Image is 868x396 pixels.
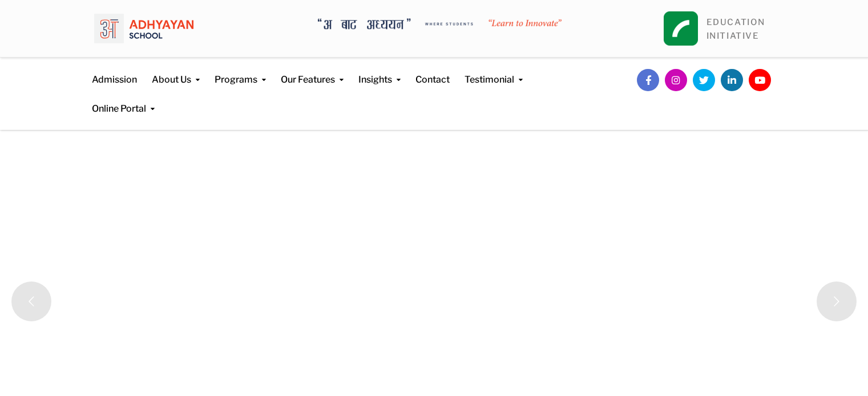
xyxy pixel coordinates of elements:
a: About Us [152,58,200,87]
a: Testimonial [465,58,523,87]
a: Our Features [281,58,344,87]
img: A Bata Adhyayan where students learn to Innovate [318,18,562,30]
a: Admission [92,58,137,87]
img: square_leapfrog [664,11,698,46]
img: logo [94,9,193,48]
a: Insights [358,58,401,87]
a: EDUCATIONINITIATIVE [706,17,765,41]
a: Programs [215,58,266,87]
a: Online Portal [92,87,155,116]
a: Contact [415,58,450,87]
